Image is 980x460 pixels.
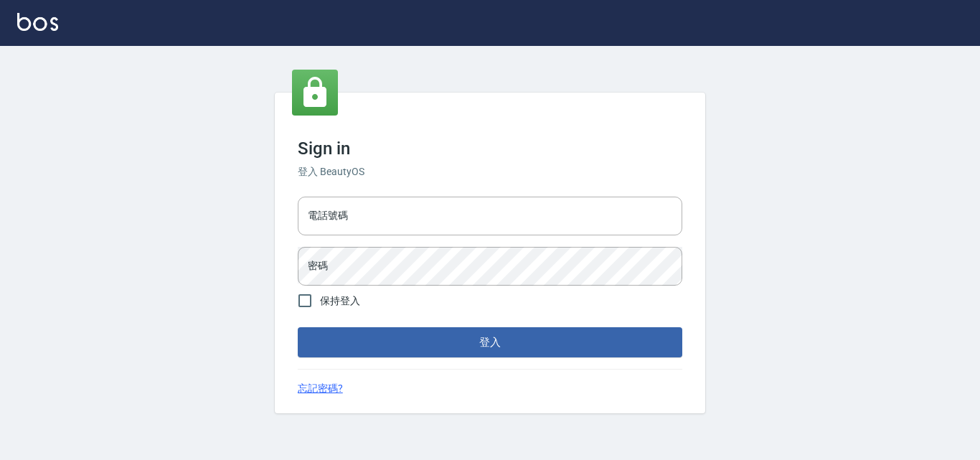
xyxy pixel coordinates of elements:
[298,327,682,357] button: 登入
[298,164,682,179] h6: 登入 BeautyOS
[298,381,343,396] a: 忘記密碼?
[17,13,58,31] img: Logo
[298,139,682,159] h3: Sign in
[320,294,360,309] span: 保持登入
